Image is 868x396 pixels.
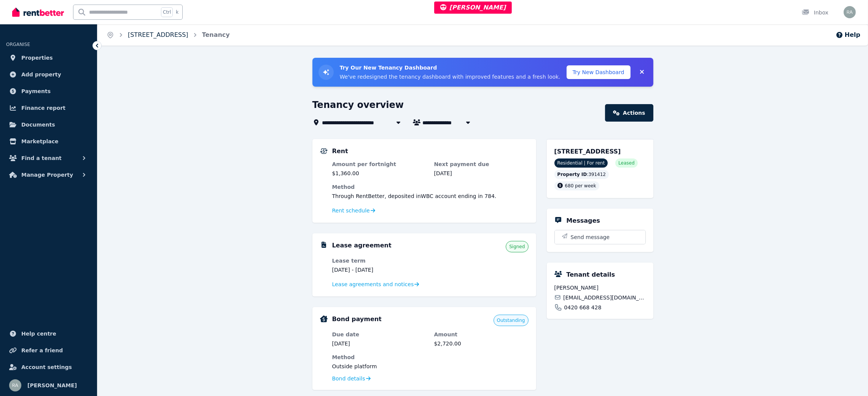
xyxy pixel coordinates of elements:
[605,104,653,122] a: Actions
[312,58,653,87] div: Try New Tenancy Dashboard
[332,241,392,250] h5: Lease agreement
[555,230,645,244] button: Send message
[6,150,91,166] button: Find a tenant
[12,6,64,18] img: RentBetter
[340,73,561,81] p: We've redesigned the tenancy dashboard with improved features and a fresh look.
[6,167,91,182] button: Manage Property
[21,53,53,62] span: Properties
[434,340,529,347] dd: $2,720.00
[571,233,610,241] span: Send message
[440,4,506,11] span: [PERSON_NAME]
[332,147,348,156] h5: Rent
[176,9,178,15] span: k
[21,137,58,146] span: Marketplace
[21,120,55,129] span: Documents
[332,207,370,214] span: Rent schedule
[332,169,427,177] dd: $1,360.00
[332,280,419,288] a: Lease agreements and notices
[836,30,860,40] button: Help
[6,67,91,82] a: Add property
[340,64,561,71] h3: Try Our New Tenancy Dashboard
[618,160,634,166] span: Leased
[320,148,328,154] img: Rental Payments
[332,160,427,168] dt: Amount per fortnight
[332,353,427,361] dt: Method
[554,148,621,155] span: [STREET_ADDRESS]
[332,266,427,274] dd: [DATE] - [DATE]
[802,9,828,16] div: Inbox
[844,6,856,18] img: Rochelle Alvarez
[554,170,609,179] div: : 391412
[21,363,72,372] span: Account settings
[320,315,328,322] img: Bond Details
[554,158,608,168] span: Residential | For rent
[563,294,645,301] span: [EMAIL_ADDRESS][DOMAIN_NAME]
[6,100,91,116] a: Finance report
[332,183,529,191] dt: Method
[6,343,91,358] a: Refer a friend
[6,134,91,149] a: Marketplace
[6,326,91,341] a: Help centre
[97,24,239,46] nav: Breadcrumb
[128,31,188,38] a: [STREET_ADDRESS]
[332,193,497,199] span: Through RentBetter , deposited in WBC account ending in 784 .
[332,315,382,324] h5: Bond payment
[434,160,529,168] dt: Next payment due
[557,171,587,177] span: Property ID
[332,375,365,382] span: Bond details
[332,207,376,214] a: Rent schedule
[21,346,63,355] span: Refer a friend
[21,154,62,163] span: Find a tenant
[497,317,525,323] span: Outstanding
[6,360,91,375] a: Account settings
[332,375,371,382] a: Bond details
[332,363,427,370] dd: Outside platform
[6,117,91,132] a: Documents
[21,87,51,96] span: Payments
[567,216,600,225] h5: Messages
[509,244,525,250] span: Signed
[6,42,30,47] span: ORGANISE
[637,66,647,78] button: Collapse banner
[312,99,404,111] h1: Tenancy overview
[332,340,427,347] dd: [DATE]
[565,183,596,188] span: 680 per week
[332,257,427,265] dt: Lease term
[554,284,646,291] span: [PERSON_NAME]
[21,170,73,179] span: Manage Property
[161,7,173,17] span: Ctrl
[21,103,65,112] span: Finance report
[567,65,631,79] button: Try New Dashboard
[434,331,529,338] dt: Amount
[27,381,77,390] span: [PERSON_NAME]
[21,70,61,79] span: Add property
[332,280,414,288] span: Lease agreements and notices
[567,270,615,279] h5: Tenant details
[6,84,91,99] a: Payments
[202,31,230,38] a: Tenancy
[6,50,91,65] a: Properties
[332,331,427,338] dt: Due date
[21,329,56,338] span: Help centre
[9,379,21,391] img: Rochelle Alvarez
[564,304,602,311] span: 0420 668 428
[434,169,529,177] dd: [DATE]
